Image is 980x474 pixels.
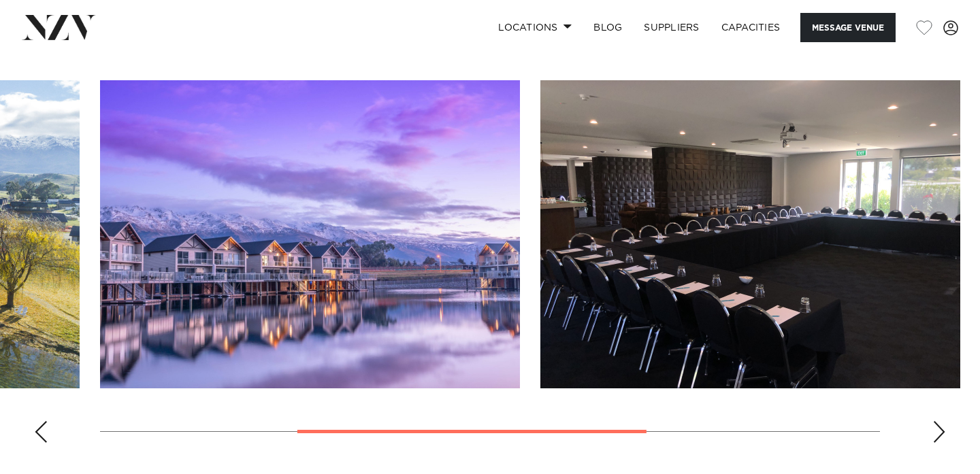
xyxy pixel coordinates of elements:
[710,13,791,42] a: Capacities
[487,13,583,42] a: Locations
[100,80,520,388] swiper-slide: 2 / 4
[22,15,96,39] img: nzv-logo.png
[633,13,710,42] a: SUPPLIERS
[800,13,896,42] button: Message Venue
[583,13,633,42] a: BLOG
[540,80,960,388] swiper-slide: 3 / 4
